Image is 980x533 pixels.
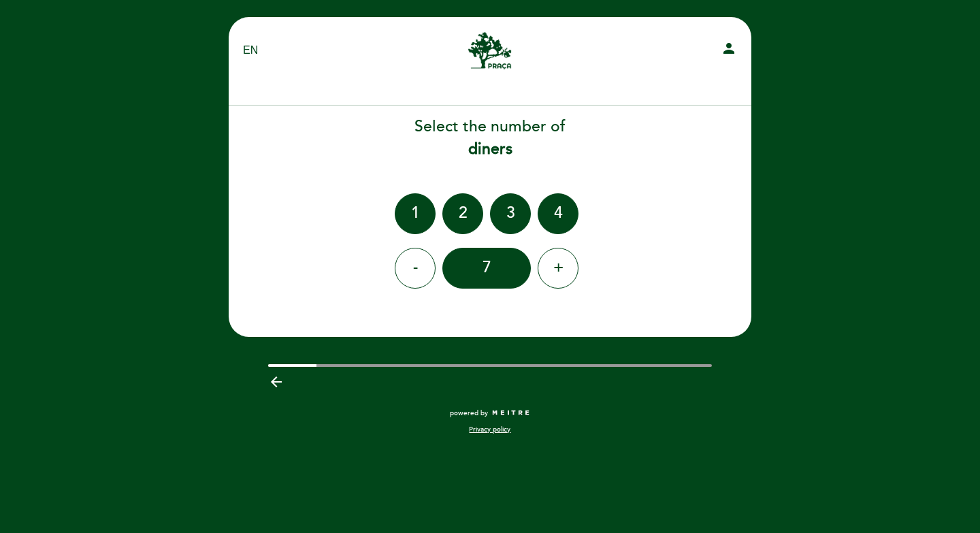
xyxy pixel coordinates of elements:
i: arrow_backward [268,374,284,390]
div: + [538,248,578,289]
img: MEITRE [491,410,530,417]
a: powered by [450,408,530,418]
div: 1 [395,193,436,234]
div: 7 [442,248,531,289]
i: person [721,40,737,56]
div: Select the number of [228,116,752,161]
div: - [395,248,436,289]
button: person [721,40,737,61]
b: diners [468,140,512,159]
span: powered by [450,408,488,418]
div: 2 [442,193,483,234]
div: 3 [490,193,531,234]
a: [GEOGRAPHIC_DATA] [405,32,575,69]
div: 4 [538,193,578,234]
a: Privacy policy [469,425,510,434]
